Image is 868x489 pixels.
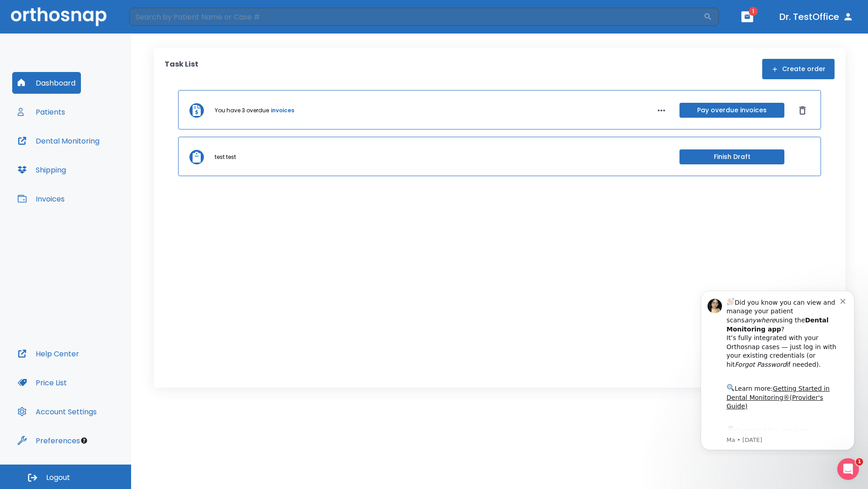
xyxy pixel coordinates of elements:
[11,7,107,26] img: Orthosnap
[12,130,105,152] button: Dental Monitoring
[837,458,859,480] iframe: Intercom live chat
[762,59,835,79] button: Create order
[215,106,269,115] p: You have 3 overdue
[215,153,236,161] p: test test
[129,8,703,26] input: Search by Patient Name or Case #
[12,101,71,123] button: Patients
[12,401,102,422] button: Account Settings
[12,372,72,393] button: Price List
[776,9,857,25] button: Dr. TestOffice
[856,458,863,465] span: 1
[12,159,71,181] button: Shipping
[271,106,294,115] a: invoices
[80,436,88,445] div: Tooltip anchor
[153,14,160,21] button: Dismiss notification
[679,103,784,118] button: Pay overdue invoices
[679,149,784,164] button: Finish Draft
[165,59,198,79] p: Task List
[687,283,868,455] iframe: Intercom notifications message
[12,430,85,451] button: Preferences
[46,473,70,483] span: Logout
[39,144,120,161] a: App Store
[749,7,758,16] span: 1
[12,188,70,210] button: Invoices
[795,103,810,118] button: Dismiss
[12,72,81,94] button: Dashboard
[12,343,85,364] button: Help Center
[39,142,153,188] div: Download the app: | ​ Let us know if you need help getting started!
[39,153,153,162] p: Message from Ma, sent 6w ago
